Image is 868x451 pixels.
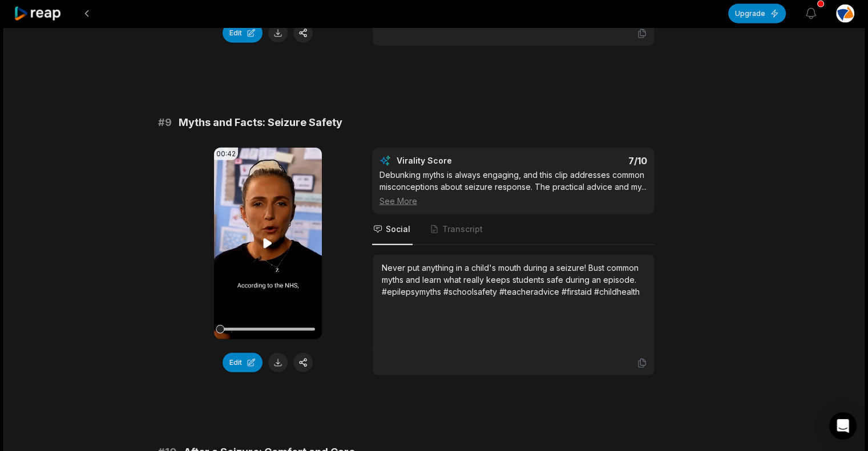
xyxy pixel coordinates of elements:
div: Open Intercom Messenger [829,412,857,440]
div: Never put anything in a child's mouth during a seizure! Bust common myths and learn what really k... [382,262,645,298]
span: Social [386,224,410,235]
span: Transcript [442,224,483,235]
span: # 9 [158,115,172,131]
div: See More [380,195,647,207]
button: Edit [223,23,263,43]
button: Upgrade [728,4,786,23]
div: Virality Score [397,155,519,166]
button: Edit [223,353,263,372]
div: 7 /10 [524,155,647,166]
nav: Tabs [372,214,655,245]
div: Debunking myths is always engaging, and this clip addresses common misconceptions about seizure r... [380,169,647,207]
video: Your browser does not support mp4 format. [214,148,322,339]
span: Myths and Facts: Seizure Safety [179,115,342,131]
